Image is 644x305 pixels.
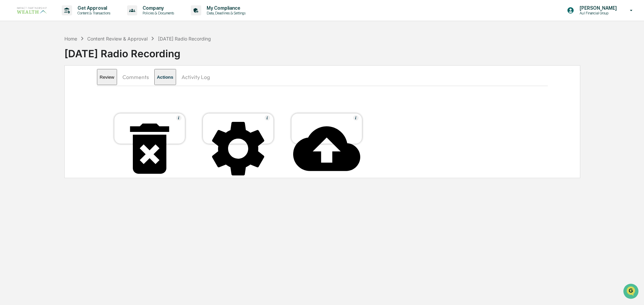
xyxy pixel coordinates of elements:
div: We're available if you need us! [23,58,85,63]
img: Help [176,115,181,121]
img: logo [16,6,48,15]
button: Start new chat [114,53,122,61]
p: Company [137,5,177,11]
img: Help [265,115,270,121]
div: Home [64,36,77,42]
div: Content Review & Approval [87,36,148,42]
div: [DATE] Radio Recording [64,42,644,60]
p: Data, Deadlines & Settings [201,11,249,15]
p: My Compliance [201,5,249,11]
div: 🔎 [7,98,12,103]
span: Data Lookup [13,97,42,104]
button: Actions [154,69,176,85]
a: 🔎Data Lookup [4,94,45,106]
p: [PERSON_NAME] [574,5,620,11]
p: Get Approval [72,5,114,11]
div: Start new chat [23,51,110,58]
button: Comments [117,69,154,85]
div: [DATE] Radio Recording [158,36,211,42]
div: 🖐️ [7,85,12,90]
p: Content & Transactions [72,11,114,15]
a: 🖐️Preclearance [4,82,46,94]
button: Review [97,69,117,85]
a: 🗄️Attestations [46,82,86,94]
img: 1746055101610-c473b297-6a78-478c-a979-82029cc54cd1 [7,51,19,63]
span: Attestations [55,84,83,91]
input: Clear [17,30,111,37]
p: How can we help? [7,14,122,25]
p: Aul Financial Group [574,11,620,15]
iframe: Open customer support [623,283,641,301]
div: secondary tabs example [97,69,548,85]
a: Powered byPylon [47,113,81,119]
p: Policies & Documents [137,11,177,15]
span: Preclearance [13,84,43,91]
img: Help [353,115,359,121]
span: Pylon [67,113,81,119]
button: Activity Log [176,69,215,85]
div: 🗄️ [49,85,54,90]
